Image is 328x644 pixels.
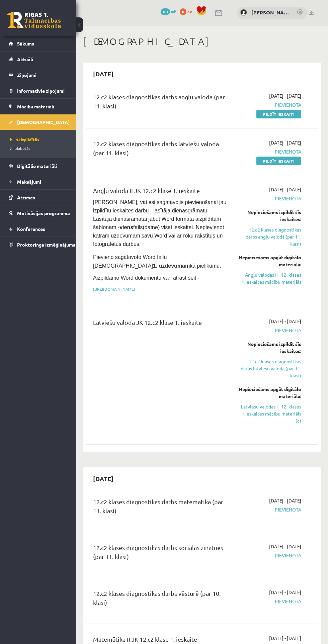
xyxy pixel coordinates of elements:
[93,497,229,519] div: 12.c2 klases diagnostikas darbs matemātikā (par 11. klasi)
[269,186,301,193] span: [DATE] - [DATE]
[86,471,120,486] h2: [DATE]
[269,92,301,99] span: [DATE] - [DATE]
[239,254,301,268] div: Nepieciešams apgūt digitālo materiālu:
[93,139,229,161] div: 12.c2 klases diagnostikas darbs latviešu valodā (par 11. klasi)
[171,8,176,14] span: mP
[93,589,229,610] div: 12.c2 klases diagnostikas darbs vēsturē (par 10. klasi)
[240,9,247,16] img: Tuong Khang Nguyen
[9,158,68,174] a: Digitālie materiāli
[93,286,135,292] a: [URL][DOMAIN_NAME]
[17,56,33,62] span: Aktuāli
[9,237,68,252] a: Proktoringa izmēģinājums
[9,99,68,114] a: Mācību materiāli
[93,254,221,269] span: Pievieno sagatavoto Word failu [DEMOGRAPHIC_DATA] kā pielikumu.
[161,8,176,14] a: 101 mP
[269,497,301,504] span: [DATE] - [DATE]
[86,66,120,82] h2: [DATE]
[239,209,301,223] div: Nepieciešams izpildīt šīs ieskaites:
[239,271,301,285] a: Angļu valodas II - 12. klases 1.ieskaites mācību materiāls
[180,8,186,15] span: 0
[10,136,70,143] a: Neizpildītās
[7,12,61,28] a: Rīgas 1. Tālmācības vidusskola
[239,341,301,355] div: Nepieciešams izpildīt šīs ieskaites:
[17,242,75,248] span: Proktoringa izmēģinājums
[239,403,301,424] a: Latviešu valodas I - 12. klases 1.ieskaites mācību materiāls (c)
[17,163,57,169] span: Digitālie materiāli
[17,40,34,47] span: Sākums
[239,358,301,379] a: 12.c2 klases diagnostikas darbs latviešu valodā (par 11. klasi)
[10,145,70,151] a: Izlabotās
[17,210,70,216] span: Motivācijas programma
[93,199,228,247] span: [PERSON_NAME], vai esi sagatavojis pievienošanai jau izpildītu ieskaites darbu - lasītāja dienasg...
[256,110,301,118] a: Pildīt ieskaiti
[239,101,301,108] span: Pievienota
[239,506,301,513] span: Pievienota
[239,386,301,400] div: Nepieciešams apgūt digitālo materiālu:
[9,36,68,51] a: Sākums
[269,589,301,596] span: [DATE] - [DATE]
[187,8,192,14] span: xp
[239,552,301,559] span: Pievienota
[93,543,229,564] div: 12.c2 klases diagnostikas darbs sociālās zinātnēs (par 11. klasi)
[17,174,68,189] legend: Maksājumi
[269,635,301,642] span: [DATE] - [DATE]
[256,157,301,165] a: Pildīt ieskaiti
[9,174,68,189] a: Maksājumi
[180,8,195,14] a: 0 xp
[10,146,30,151] span: Izlabotās
[239,148,301,155] span: Pievienota
[9,83,68,98] a: Informatīvie ziņojumi
[93,186,229,198] div: Angļu valoda II JK 12.c2 klase 1. ieskaite
[93,275,199,281] span: Aizpildāmo Word dokumentu vari atrast šeit -
[153,263,190,269] strong: 1. uzdevumam
[269,139,301,146] span: [DATE] - [DATE]
[10,137,39,142] span: Neizpildītās
[239,195,301,202] span: Pievienota
[251,9,290,16] a: [PERSON_NAME]
[83,36,321,47] h1: [DEMOGRAPHIC_DATA]
[17,67,68,83] legend: Ziņojumi
[17,103,54,109] span: Mācību materiāli
[93,92,229,114] div: 12.c2 klases diagnostikas darbs angļu valodā (par 11. klasi)
[9,221,68,237] a: Konferences
[239,327,301,334] span: Pievienota
[239,598,301,605] span: Pievienota
[17,119,70,125] span: [DEMOGRAPHIC_DATA]
[9,114,68,130] a: [DEMOGRAPHIC_DATA]
[269,318,301,325] span: [DATE] - [DATE]
[9,205,68,221] a: Motivācijas programma
[269,543,301,550] span: [DATE] - [DATE]
[17,83,68,98] legend: Informatīvie ziņojumi
[9,190,68,205] a: Atzīmes
[239,226,301,247] a: 12.c2 klases diagnostikas darbs angļu valodā (par 11. klasi)
[9,67,68,83] a: Ziņojumi
[119,224,133,230] strong: viens
[17,226,45,232] span: Konferences
[93,318,229,330] div: Latviešu valoda JK 12.c2 klase 1. ieskaite
[161,8,170,15] span: 101
[9,52,68,67] a: Aktuāli
[17,194,35,200] span: Atzīmes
